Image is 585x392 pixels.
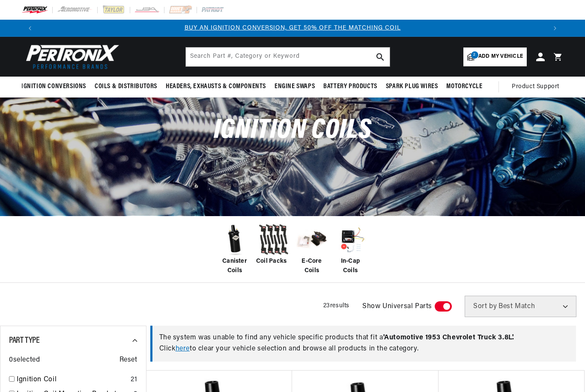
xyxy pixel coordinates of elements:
[214,117,371,145] span: Ignition Coils
[319,77,382,97] summary: Battery Products
[218,223,252,257] img: Canister Coils
[166,82,266,91] span: Headers, Exhausts & Components
[39,24,546,33] div: 1 of 3
[512,77,564,97] summary: Product Support
[463,48,527,66] a: 2Add my vehicle
[256,223,290,257] img: Coil Packs
[323,82,377,91] span: Battery Products
[323,303,349,309] span: 23 results
[185,25,401,31] a: BUY AN IGNITION CONVERSION, GET 50% OFF THE MATCHING COIL
[478,53,523,61] span: Add my vehicle
[295,223,329,257] img: E-Core Coils
[119,355,137,366] span: Reset
[442,77,487,97] summary: Motorcycle
[446,82,482,91] span: Motorcycle
[371,48,390,66] button: search button
[39,24,546,33] div: Announcement
[218,223,252,276] a: Canister Coils Canister Coils
[256,223,290,266] a: Coil Packs Coil Packs
[9,355,40,366] span: 0 selected
[333,223,367,257] img: In-Cap Coils
[546,20,564,37] button: Translation missing: en.sections.announcements.next_announcement
[471,51,478,59] span: 2
[21,82,86,91] span: Ignition Conversions
[295,223,329,276] a: E-Core Coils E-Core Coils
[382,77,442,97] summary: Spark Plug Wires
[386,82,438,91] span: Spark Plug Wires
[186,48,390,66] input: Search Part #, Category or Keyword
[161,77,270,97] summary: Headers, Exhausts & Components
[333,223,367,276] a: In-Cap Coils In-Cap Coils
[465,296,576,317] select: Sort by
[21,42,120,71] img: Pertronix
[218,257,252,276] span: Canister Coils
[473,303,497,310] span: Sort by
[256,257,287,266] span: Coil Packs
[21,20,39,37] button: Translation missing: en.sections.announcements.previous_announcement
[362,301,432,312] span: Show Universal Parts
[383,334,514,341] span: ' Automotive 1953 Chevrolet Truck 3.8L '.
[95,82,157,91] span: Coils & Distributors
[21,77,90,97] summary: Ignition Conversions
[333,257,367,276] span: In-Cap Coils
[90,77,161,97] summary: Coils & Distributors
[150,326,576,361] div: The system was unable to find any vehicle specific products that fit a Click to clear your vehicl...
[512,82,559,92] span: Product Support
[295,257,329,276] span: E-Core Coils
[9,336,39,345] span: Part Type
[17,374,127,386] a: Ignition Coil
[275,82,315,91] span: Engine Swaps
[131,374,137,386] div: 21
[270,77,319,97] summary: Engine Swaps
[176,345,190,352] a: here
